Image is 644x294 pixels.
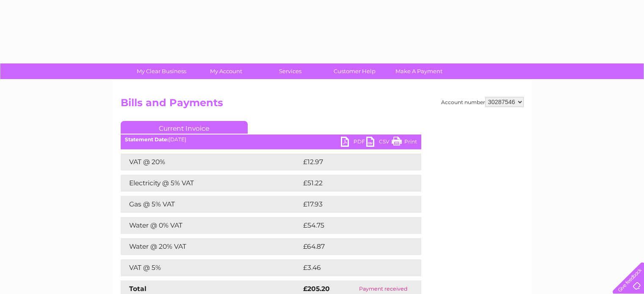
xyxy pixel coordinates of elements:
a: Current Invoice [121,121,248,134]
td: VAT @ 5% [121,259,301,276]
b: Statement Date: [125,136,169,143]
strong: £205.20 [303,285,330,293]
a: Print [392,137,417,149]
h2: Bills and Payments [121,97,524,113]
a: Services [255,63,325,79]
td: £64.87 [301,238,404,255]
td: £3.46 [301,259,402,276]
a: CSV [366,137,392,149]
a: PDF [341,137,366,149]
a: My Account [191,63,261,79]
td: Gas @ 5% VAT [121,196,301,213]
td: Water @ 20% VAT [121,238,301,255]
a: My Clear Business [127,63,196,79]
div: Account number [441,97,524,107]
td: Electricity @ 5% VAT [121,175,301,192]
a: Make A Payment [384,63,454,79]
td: VAT @ 20% [121,154,301,170]
td: £51.22 [301,175,403,192]
div: [DATE] [121,137,421,143]
td: £17.93 [301,196,403,213]
td: Water @ 0% VAT [121,217,301,234]
a: Customer Help [320,63,390,79]
td: £12.97 [301,154,404,170]
strong: Total [129,285,146,293]
td: £54.75 [301,217,404,234]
